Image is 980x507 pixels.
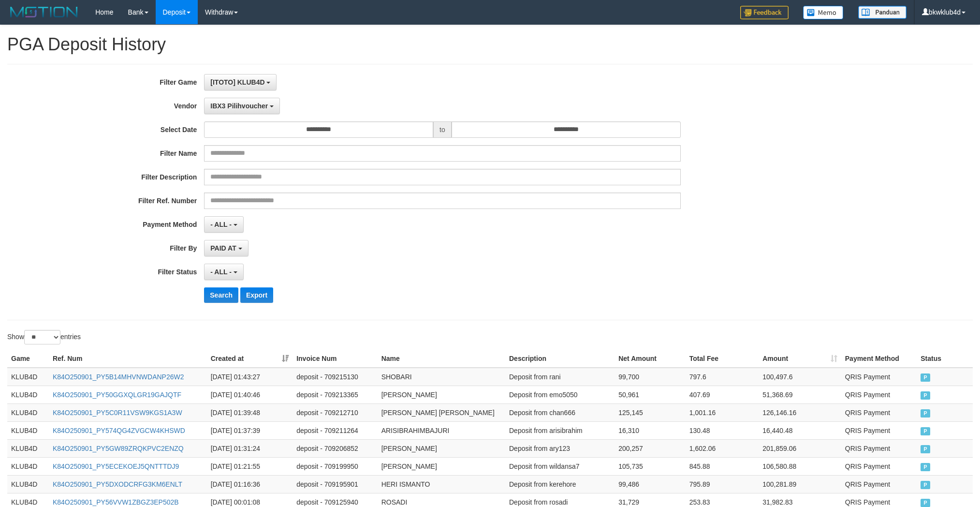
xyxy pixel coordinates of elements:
td: 845.88 [686,457,759,475]
img: panduan.png [858,6,907,19]
th: Invoice Num [293,350,377,368]
td: [DATE] 01:31:24 [207,439,293,457]
td: 200,257 [614,439,686,457]
img: MOTION_logo.png [7,5,81,19]
label: Show entries [7,330,81,344]
span: PAID [921,391,930,400]
th: Created at: activate to sort column ascending [207,350,293,368]
td: [DATE] 01:37:39 [207,421,293,439]
img: Button%20Memo.svg [803,6,844,19]
th: Name [378,350,505,368]
td: Deposit from emo5050 [505,386,614,403]
a: K84O250901_PY574QG4ZVGCW4KHSWD [53,427,185,434]
td: 106,580.88 [759,457,841,475]
td: [PERSON_NAME] [PERSON_NAME] [378,403,505,421]
td: deposit - 709213365 [293,386,377,403]
td: QRIS Payment [841,386,917,403]
td: 16,310 [614,421,686,439]
td: 99,700 [614,368,686,386]
td: 795.89 [686,475,759,493]
td: QRIS Payment [841,368,917,386]
td: ARISIBRAHIMBAJURI [378,421,505,439]
td: Deposit from arisibrahim [505,421,614,439]
td: KLUB4D [7,439,49,457]
img: Feedback.jpg [740,6,789,19]
td: 105,735 [614,457,686,475]
span: PAID [921,427,930,435]
button: IBX3 Pilihvoucher [204,98,280,114]
th: Ref. Num [49,350,207,368]
td: Deposit from rani [505,368,614,386]
td: 130.48 [686,421,759,439]
th: Net Amount [614,350,686,368]
th: Game [7,350,49,368]
span: PAID AT [210,244,236,252]
select: Showentries [24,330,60,344]
span: - ALL - [210,221,232,228]
td: 1,001.16 [686,403,759,421]
button: Search [204,287,238,303]
th: Total Fee [686,350,759,368]
td: KLUB4D [7,457,49,475]
td: QRIS Payment [841,457,917,475]
td: 797.6 [686,368,759,386]
td: SHOBARI [378,368,505,386]
td: KLUB4D [7,421,49,439]
td: QRIS Payment [841,421,917,439]
td: deposit - 709211264 [293,421,377,439]
td: deposit - 709206852 [293,439,377,457]
td: 126,146.16 [759,403,841,421]
span: to [433,121,452,138]
td: HERI ISMANTO [378,475,505,493]
a: K84O250901_PY5B14MHVNWDANP26W2 [53,373,184,381]
button: Export [240,287,273,303]
a: K84O250901_PY5GW89ZRQKPVC2ENZQ [53,445,184,452]
td: [DATE] 01:43:27 [207,368,293,386]
td: QRIS Payment [841,439,917,457]
span: - ALL - [210,268,232,276]
span: PAID [921,463,930,471]
span: PAID [921,481,930,489]
td: Deposit from kerehore [505,475,614,493]
td: [DATE] 01:21:55 [207,457,293,475]
td: deposit - 709199950 [293,457,377,475]
h1: PGA Deposit History [7,35,973,54]
span: PAID [921,409,930,418]
td: [PERSON_NAME] [378,457,505,475]
td: 1,602.06 [686,439,759,457]
a: K84O250901_PY50GGXQLGR19GAJQTF [53,391,181,399]
span: IBX3 Pilihvoucher [210,102,268,110]
td: [DATE] 01:39:48 [207,403,293,421]
td: 99,486 [614,475,686,493]
td: KLUB4D [7,403,49,421]
span: PAID [921,445,930,453]
td: 125,145 [614,403,686,421]
span: [ITOTO] KLUB4D [210,78,264,86]
td: QRIS Payment [841,475,917,493]
td: 50,961 [614,386,686,403]
td: 407.69 [686,386,759,403]
td: deposit - 709212710 [293,403,377,421]
td: [PERSON_NAME] [378,386,505,403]
td: 201,859.06 [759,439,841,457]
td: 16,440.48 [759,421,841,439]
td: Deposit from wildansa7 [505,457,614,475]
td: Deposit from ary123 [505,439,614,457]
td: KLUB4D [7,368,49,386]
th: Description [505,350,614,368]
button: [ITOTO] KLUB4D [204,74,277,90]
th: Status [917,350,973,368]
td: QRIS Payment [841,403,917,421]
button: - ALL - [204,216,243,233]
td: [DATE] 01:16:36 [207,475,293,493]
td: 100,497.6 [759,368,841,386]
span: PAID [921,499,930,507]
button: - ALL - [204,264,243,280]
a: K84O250901_PY5C0R11VSW9KGS1A3W [53,409,182,417]
th: Amount: activate to sort column ascending [759,350,841,368]
td: [DATE] 01:40:46 [207,386,293,403]
span: PAID [921,373,930,382]
td: deposit - 709215130 [293,368,377,386]
button: PAID AT [204,240,248,256]
td: KLUB4D [7,386,49,403]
